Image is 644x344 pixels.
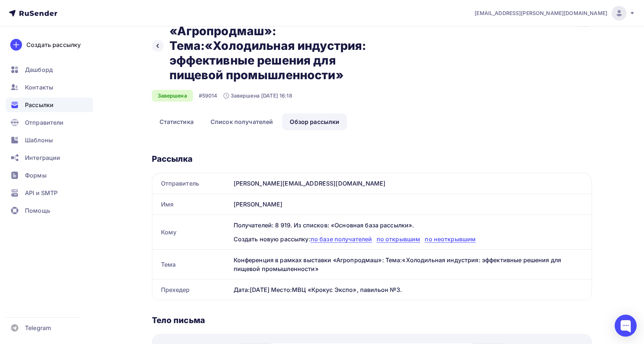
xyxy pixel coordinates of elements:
a: Список получателей [203,113,281,130]
span: Формы [25,171,47,180]
span: [EMAIL_ADDRESS][PERSON_NAME][DOMAIN_NAME] [475,10,607,17]
div: Тело письма [152,315,592,325]
span: API и SMTP [25,189,58,197]
a: Отправители [6,115,93,130]
div: [PERSON_NAME][EMAIL_ADDRESS][DOMAIN_NAME] [231,173,592,194]
span: Компания «Мегахолод» представит доклад на тему: «Новые разработки в производстве теплообменной те... [40,257,222,277]
div: Завершена [152,90,193,102]
div: Имя [152,194,231,215]
span: по открывшим [377,235,421,243]
div: Отправитель [152,173,231,194]
div: Прехедер [152,279,231,300]
div: Получателей: 8 919. Из списков: «Основная база рассылки». [234,221,583,230]
span: Контакты [25,83,53,92]
div: #59014 [199,92,217,99]
span: по неоткрывшим [425,235,476,243]
span: Отправители [25,118,64,127]
div: Дата:[DATE] Место:МВЦ «Крокус Экспо», павильон №3. [231,279,592,300]
a: Статистика [152,113,201,130]
span: Дашборд [25,65,53,74]
a: Рассылки [6,98,93,112]
div: Завершена [DATE] 16:18 [223,92,292,99]
img: Информация [41,9,223,180]
span: Шаблоны [25,136,53,144]
a: Контакты [6,80,93,95]
a: Дашборд [6,62,93,77]
span: Интеграции [25,153,60,162]
h2: Конференция в рамках выставки «Агропродмаш»: Тема:«Холодильная индустрия: эффективные решения для... [169,9,391,83]
span: по базе получателей [311,235,372,243]
a: Обзор рассылки [282,113,347,130]
div: Создать рассылку [26,40,81,49]
span: Приглашаем вас на конференцию в рамках выставки «Агропродмаш». Тема:«Холодильная индустрия: эффек... [40,228,209,248]
div: Уважаемые партнеры! [40,208,224,222]
span: Помощь [25,206,50,215]
a: Шаблоны [6,133,93,147]
span: Telegram [25,323,51,332]
div: Создать новую рассылку: [234,235,583,244]
div: Тема [152,250,231,279]
a: [EMAIL_ADDRESS][PERSON_NAME][DOMAIN_NAME] [475,6,635,21]
div: Конференция в рамках выставки «Агропродмаш»: Тема:«Холодильная индустрия: эффективные решения для... [231,250,592,279]
a: Формы [6,168,93,183]
div: [PERSON_NAME] [231,194,592,215]
span: Рассылки [25,100,54,109]
div: Рассылка [152,154,592,164]
div: Кому [152,215,231,249]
